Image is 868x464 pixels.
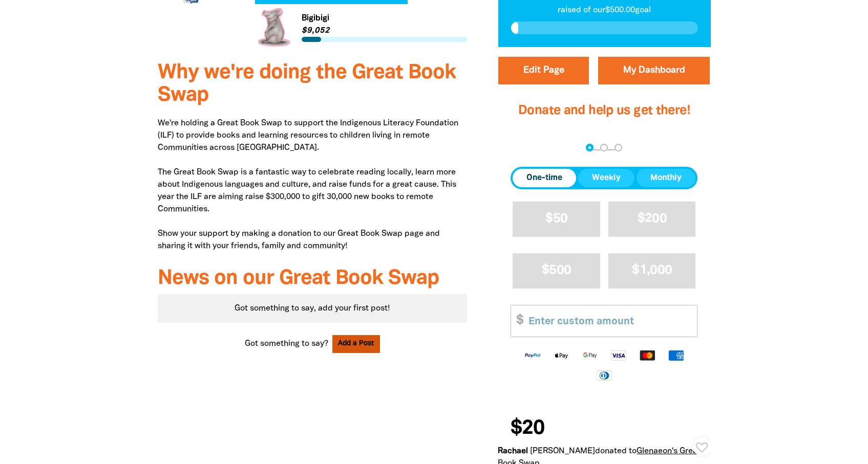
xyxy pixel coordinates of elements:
button: Edit Page [498,57,589,84]
button: Navigate to step 2 of 3 to enter your details [600,144,608,151]
button: $50 [513,202,600,237]
em: [PERSON_NAME] [530,448,595,455]
div: Got something to say, add your first post! [158,294,468,323]
img: Diners Club logo [590,369,619,381]
span: $20 [511,418,544,439]
span: $1,000 [632,264,672,276]
input: Enter custom amount [521,305,697,337]
button: $1,000 [608,253,696,289]
p: We're holding a Great Book Swap to support the Indigenous Literacy Foundation (ILF) to provide bo... [158,117,468,252]
img: Paypal logo [518,349,547,361]
img: American Express logo [662,349,690,361]
span: Monthly [650,172,682,184]
button: Navigate to step 3 of 3 to enter your payment details [615,144,622,151]
span: Why we're doing the Great Book Swap [158,63,456,105]
div: Available payment methods [511,341,697,389]
span: $50 [545,213,567,225]
div: Paginated content [158,294,468,323]
button: $200 [608,202,696,237]
p: raised of our $500.00 goal [511,4,698,16]
button: $500 [513,253,600,289]
img: Google Pay logo [576,349,604,361]
span: $200 [638,213,667,225]
a: My Dashboard [598,57,710,84]
em: Rachael [498,448,528,455]
button: Monthly [637,169,695,187]
h3: News on our Great Book Swap [158,268,468,290]
span: $ [511,305,523,337]
button: Weekly [578,169,634,187]
img: Visa logo [604,349,633,361]
span: donated to [595,448,637,455]
button: Navigate to step 1 of 3 to enter your donation amount [586,144,594,151]
div: Donation frequency [511,167,697,189]
img: Apple Pay logo [547,349,576,361]
img: Mastercard logo [633,349,662,361]
span: Weekly [592,172,621,184]
button: One-time [513,169,576,187]
span: Got something to say? [245,338,328,350]
span: $500 [542,264,571,276]
button: Add a Post [332,335,380,353]
span: Donate and help us get there! [518,105,690,117]
span: One-time [526,172,562,184]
